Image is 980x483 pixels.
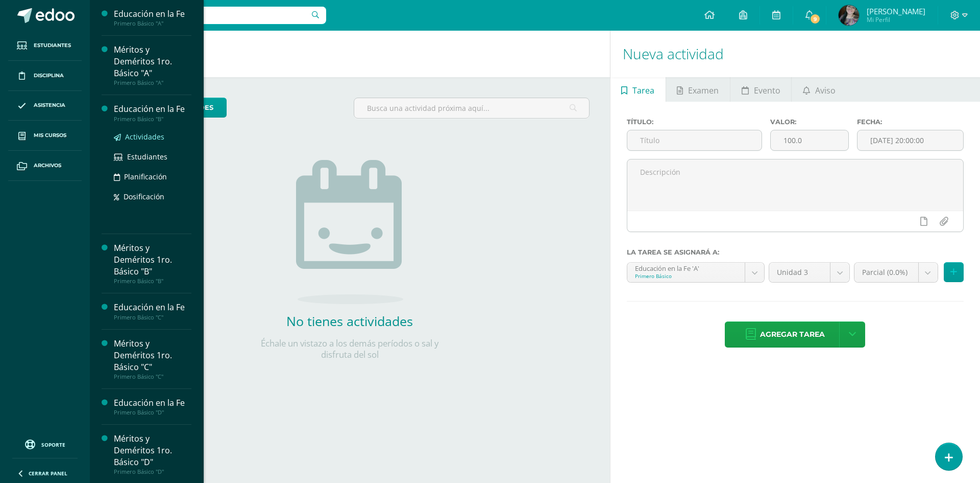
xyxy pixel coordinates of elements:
[114,338,191,380] a: Méritos y Deméritos 1ro. Básico "C"Primero Básico "C"
[114,20,191,27] div: Primero Básico "A"
[688,78,719,103] span: Examen
[867,6,925,16] span: [PERSON_NAME]
[771,130,848,150] input: Puntos máximos
[114,103,191,115] div: Educación en la Fe
[114,131,191,143] a: Actividades
[730,77,791,102] a: Evento
[8,91,82,121] a: Asistencia
[114,171,191,182] a: Planificación
[34,41,71,50] span: Estudiantes
[666,77,730,102] a: Examen
[810,13,821,25] span: 9
[96,7,326,24] input: Busca un usuario...
[769,263,849,282] a: Unidad 3
[114,8,191,27] a: Educación en la FePrimero Básico "A"
[770,118,848,126] label: Valor:
[114,8,191,20] div: Educación en la Fe
[777,263,822,282] span: Unidad 3
[34,101,65,109] span: Asistencia
[623,31,968,77] h1: Nueva actividad
[296,160,403,304] img: no_activities.png
[114,433,191,475] a: Méritos y Deméritos 1ro. Básico "D"Primero Básico "D"
[41,441,65,448] span: Soporte
[114,103,191,122] a: Educación en la FePrimero Básico "B"
[114,278,191,285] div: Primero Básico "B"
[854,263,938,282] a: Parcial (0.0%)
[114,397,191,409] div: Educación en la Fe
[114,433,191,468] div: Méritos y Deméritos 1ro. Básico "D"
[124,192,164,201] span: Dosificación
[12,437,78,451] a: Soporte
[125,132,164,142] span: Actividades
[114,409,191,416] div: Primero Básico "D"
[8,31,82,61] a: Estudiantes
[8,61,82,91] a: Disciplina
[857,118,964,126] label: Fecha:
[114,314,191,321] div: Primero Básico "C"
[124,172,167,181] span: Planificación
[248,338,452,360] p: Échale un vistazo a los demás períodos o sal y disfruta del sol
[102,31,598,77] h1: Actividades
[610,77,666,102] a: Tarea
[635,263,737,272] div: Educación en la Fe 'A'
[857,130,963,150] input: Fecha de entrega
[114,44,191,79] div: Méritos y Deméritos 1ro. Básico "A"
[114,302,191,313] div: Educación en la Fe
[114,242,191,278] div: Méritos y Deméritos 1ro. Básico "B"
[792,77,846,102] a: Aviso
[839,5,859,26] img: b5ba50f65ad5dabcfd4408fb91298ba6.png
[114,397,191,416] a: Educación en la FePrimero Básico "D"
[627,248,964,256] label: La tarea se asignará a:
[627,130,762,150] input: Título
[127,152,167,162] span: Estudiantes
[114,338,191,373] div: Méritos y Deméritos 1ro. Básico "C"
[114,373,191,380] div: Primero Básico "C"
[114,116,191,123] div: Primero Básico "B"
[867,15,925,24] span: Mi Perfil
[815,78,836,103] span: Aviso
[114,242,191,285] a: Méritos y Deméritos 1ro. Básico "B"Primero Básico "B"
[29,470,67,477] span: Cerrar panel
[354,98,589,118] input: Busca una actividad próxima aquí...
[754,78,780,103] span: Evento
[627,118,763,126] label: Título:
[34,72,64,80] span: Disciplina
[248,312,452,330] h2: No tienes actividades
[114,302,191,320] a: Educación en la FePrimero Básico "C"
[114,468,191,475] div: Primero Básico "D"
[635,272,737,280] div: Primero Básico
[8,151,82,181] a: Archivos
[627,263,764,282] a: Educación en la Fe 'A'Primero Básico
[114,79,191,86] div: Primero Básico "A"
[632,78,654,103] span: Tarea
[114,151,191,163] a: Estudiantes
[114,191,191,202] a: Dosificación
[8,121,82,151] a: Mis cursos
[114,44,191,86] a: Méritos y Deméritos 1ro. Básico "A"Primero Básico "A"
[760,322,825,347] span: Agregar tarea
[34,162,61,170] span: Archivos
[862,263,911,282] span: Parcial (0.0%)
[34,131,66,140] span: Mis cursos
